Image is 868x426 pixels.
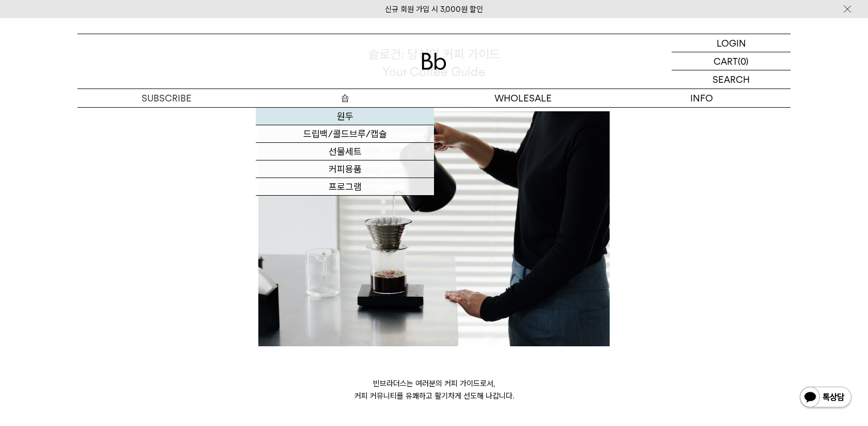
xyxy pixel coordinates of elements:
p: WHOLESALE [434,89,612,107]
a: 숍 [256,89,434,107]
a: SUBSCRIBE [78,89,256,107]
a: LOGIN [672,34,791,52]
a: 드립백/콜드브루/캡슐 [256,125,434,143]
p: 빈브라더스는 여러분의 커피 가이드로서, 커피 커뮤니티를 유쾌하고 활기차게 선도해 나갑니다. [258,377,610,402]
img: 로고 [422,53,446,70]
a: CART (0) [672,52,791,70]
p: LOGIN [717,34,746,52]
a: 선물세트 [256,143,434,160]
p: INFO [612,89,791,107]
p: CART [714,52,738,70]
p: (0) [738,52,749,70]
a: 원두 [256,108,434,125]
a: 프로그램 [256,178,434,196]
img: 카카오톡 채널 1:1 채팅 버튼 [799,386,853,410]
p: SEARCH [712,70,750,89]
a: 커피용품 [256,160,434,178]
a: 신규 회원 가입 시 3,000원 할인 [385,5,483,14]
